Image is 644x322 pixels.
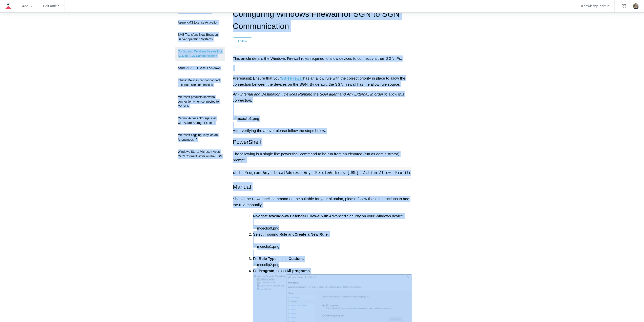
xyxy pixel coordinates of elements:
[253,262,279,268] img: mceclip2.png
[253,213,411,231] li: Navigate to with Advanced Security on your Windows device.
[43,5,59,8] a: Edit article
[253,243,279,250] img: mceclip1.png
[175,47,225,61] a: Configuring Windows Firewall for SGN to SGN Communication
[259,256,277,261] strong: Rule Type
[633,3,639,9] zd-hc-trigger: Click your profile icon to open the profile menu
[233,196,411,208] p: Should the Powershell command not be suitable for your situation, please follow these instruction...
[281,76,303,81] a: SGN Firewall
[233,91,411,134] p: After verifying the above, please follow the steps below.
[233,55,411,62] p: This article details the Windows Firewall rules required to allow devices to connect via their SG...
[295,232,328,236] strong: Create a New Rule
[175,75,225,90] a: Intune: Devices cannot connect to certain sites or services
[233,75,411,87] p: Prerequisit: Ensure that your has an allow rule with the correct priority in place to allow the c...
[286,269,310,273] strong: All programs
[175,92,225,111] a: Microsoft products show no connection when connected to the SGN
[581,5,609,8] a: Knowledge admin
[175,30,225,44] a: SMB Transfers Slow Between Server operating Systems
[233,116,259,122] img: mceclip1.png
[253,231,411,256] li: Select Inbound Rule and .
[175,18,225,27] a: Azure KMS License Activation
[175,130,225,144] a: Microsoft flagging Todyl as an Anonymous IP
[288,256,304,261] strong: Custom.
[233,37,252,45] button: Follow Article
[233,8,411,32] h1: Configuring Windows Firewall for SGN to SGN Communication
[175,113,225,128] a: Cannot Access Storage sites with Azure Storage Explorer
[633,3,639,9] img: user avatar
[233,92,404,102] em: Any Internal and Destination: [Devices Running the SGN agent and Any External] in order to allow ...
[259,269,274,273] strong: Program
[233,138,411,146] h2: PowerShell
[253,256,411,268] li: For , select
[233,167,411,179] pre: New-NetFirewallRule -DisplayName "Todyl SGN Network" -Direction Inbound -Program Any -LocalAddres...
[233,182,411,191] h2: Manual
[272,214,322,218] strong: Windows Defender Firewall
[175,63,225,73] a: Azure AD SSO SaaS Lockdown
[233,151,411,163] p: The following is a single line powershell command to be run from an elevated (run as administrato...
[22,5,33,8] zd-hc-trigger: Add
[253,225,279,231] img: mceclip0.png
[175,147,225,161] a: Windows Store, Microsoft Apps Can't Connect While on the SGN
